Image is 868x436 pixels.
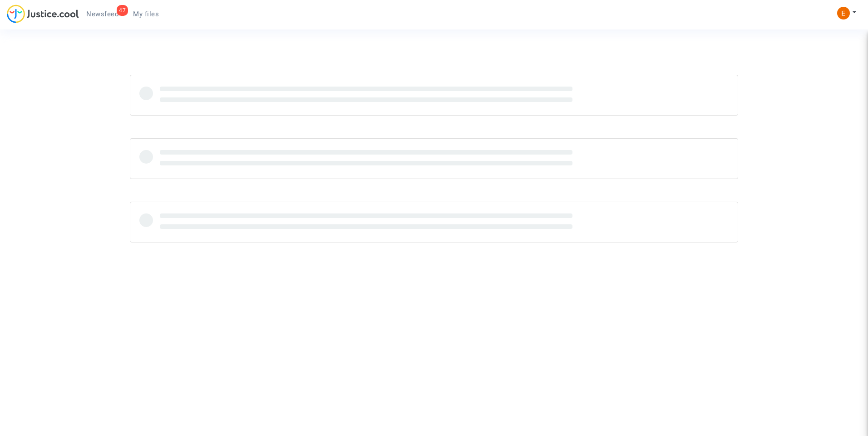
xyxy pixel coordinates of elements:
[126,7,166,21] a: My files
[133,10,159,18] span: My files
[86,10,118,18] span: Newsfeed
[79,7,126,21] a: 47Newsfeed
[837,7,850,19] img: ACg8ocIeiFvHKe4dA5oeRFd_CiCnuxWUEc1A2wYhRJE3TTWt=s96-c
[7,5,79,23] img: jc-logo.svg
[117,5,128,16] div: 47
